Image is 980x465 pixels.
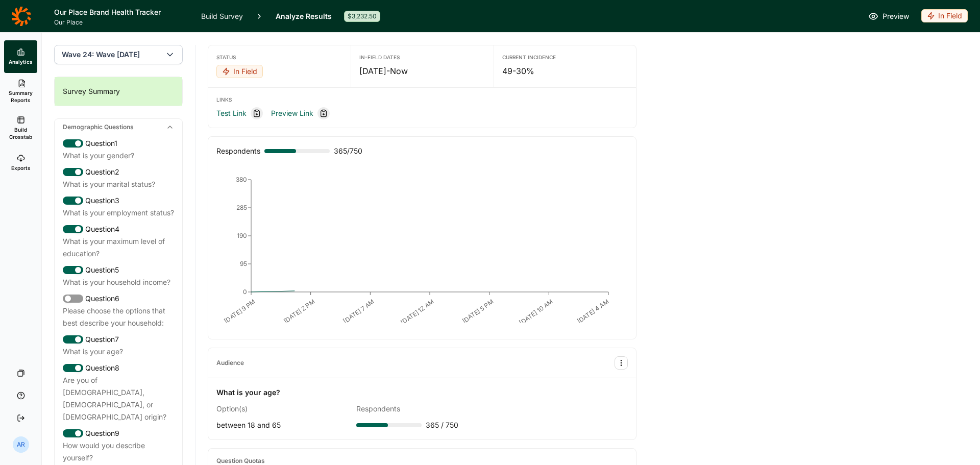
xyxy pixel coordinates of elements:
[54,6,189,18] h1: Our Place Brand Health Tracker
[502,65,628,77] div: 49-30%
[921,9,968,23] button: In Field
[4,40,37,73] a: Analytics
[4,146,37,179] a: Exports
[216,145,260,157] div: Respondents
[4,110,37,146] a: Build Crosstab
[868,10,909,22] a: Preview
[13,436,29,453] div: AR
[63,427,174,439] div: Question 9
[216,65,263,79] button: In Field
[216,96,628,103] div: Links
[63,207,174,219] div: What is your employment status?
[55,119,182,135] div: Demographic Questions
[4,73,37,110] a: Summary Reports
[236,204,247,211] tspan: 285
[54,18,189,27] span: Our Place
[341,298,376,325] text: [DATE] 7 AM
[359,54,485,61] div: In-Field Dates
[63,439,174,464] div: How would you describe yourself?
[63,137,174,150] div: Question 1
[63,362,174,374] div: Question 8
[216,65,263,78] div: In Field
[216,386,280,399] div: What is your age?
[63,235,174,260] div: What is your maximum level of education?
[243,288,247,296] tspan: 0
[883,10,909,22] span: Preview
[11,164,31,172] span: Exports
[63,264,174,276] div: Question 5
[216,54,342,61] div: Status
[223,298,257,325] text: [DATE] 9 PM
[63,166,174,178] div: Question 2
[399,298,435,326] text: [DATE] 12 AM
[8,126,33,140] span: Build Crosstab
[216,359,244,367] div: Audience
[63,194,174,207] div: Question 3
[518,298,555,326] text: [DATE] 10 AM
[236,176,247,183] tspan: 380
[317,107,330,119] div: Copy link
[271,107,313,119] a: Preview Link
[502,54,628,61] div: Current Incidence
[921,9,968,22] div: In Field
[63,150,174,162] div: What is your gender?
[63,374,174,423] div: Are you of [DEMOGRAPHIC_DATA], [DEMOGRAPHIC_DATA], or [DEMOGRAPHIC_DATA] origin?
[426,419,458,431] span: 365 / 750
[216,457,265,465] div: Question Quotas
[251,107,263,119] div: Copy link
[9,58,33,65] span: Analytics
[63,276,174,288] div: What is your household income?
[63,292,174,305] div: Question 6
[216,107,247,119] a: Test Link
[615,356,628,370] button: Audience Options
[8,89,33,104] span: Summary Reports
[63,178,174,190] div: What is your marital status?
[240,260,247,267] tspan: 95
[356,403,488,415] div: Respondents
[216,403,348,415] div: Option(s)
[62,50,140,60] span: Wave 24: Wave [DATE]
[344,11,380,22] div: $3,232.50
[54,45,183,64] button: Wave 24: Wave [DATE]
[55,77,182,106] div: Survey Summary
[237,232,247,239] tspan: 190
[63,223,174,235] div: Question 4
[216,421,281,429] span: between 18 and 65
[359,65,485,77] div: [DATE] - Now
[282,298,316,325] text: [DATE] 2 PM
[334,145,362,157] span: 365 / 750
[63,346,174,358] div: What is your age?
[63,305,174,329] div: Please choose the options that best describe your household:
[461,298,495,325] text: [DATE] 5 PM
[63,333,174,346] div: Question 7
[576,298,610,325] text: [DATE] 4 AM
